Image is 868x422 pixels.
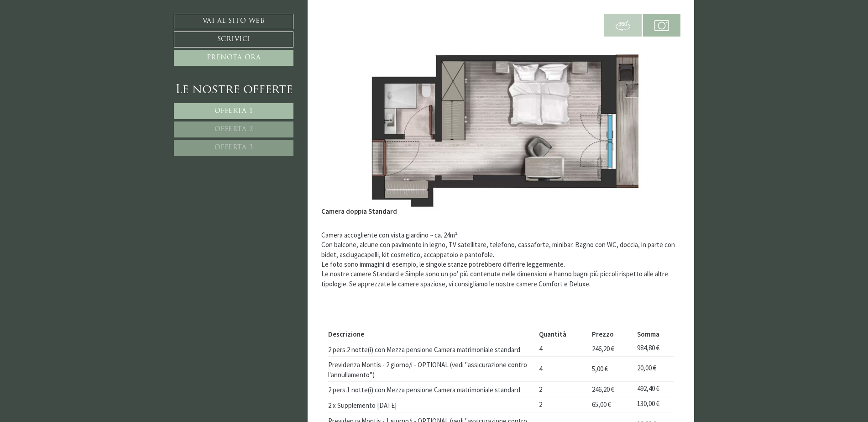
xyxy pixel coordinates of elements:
[7,24,125,50] div: Buon giorno, come possiamo aiutarla?
[328,327,536,341] th: Descrizione
[633,397,674,412] td: 130,00 €
[310,241,360,257] button: Invia
[616,18,630,33] img: 360-grad.svg
[535,356,588,381] td: 4
[328,356,536,381] td: Previdenza Montis - 2 giorno/i - OPTIONAL (vedi "assicurazione contro l'annullamento")
[321,37,681,216] img: image
[214,126,253,133] span: Offerta 2
[14,26,121,33] div: Montis – Active Nature Spa
[328,397,536,412] td: 2 x Supplemento [DATE]
[214,108,253,115] span: Offerta 1
[633,327,674,341] th: Somma
[633,341,674,357] td: 984,80 €
[14,42,121,48] small: 11:52
[535,397,588,412] td: 2
[337,115,347,138] button: Previous
[592,400,611,409] span: 65,00 €
[592,385,614,394] span: 246,20 €
[214,144,253,151] span: Offerta 3
[633,381,674,397] td: 492,40 €
[655,115,664,138] button: Next
[174,32,293,47] a: Scrivici
[633,356,674,381] td: 20,00 €
[321,230,681,289] p: Camera accogliente con vista giardino ~ ca. 24m² Con balcone, alcune con pavimento in legno, TV s...
[163,7,197,21] div: lunedì
[592,344,614,353] span: 246,20 €
[588,327,633,341] th: Prezzo
[535,381,588,397] td: 2
[321,200,411,216] div: Camera doppia Standard
[174,82,293,99] div: Le nostre offerte
[174,50,293,66] a: Prenota ora
[535,327,588,341] th: Quantità
[174,14,293,29] a: Vai al sito web
[592,364,608,373] span: 5,00 €
[535,341,588,357] td: 4
[328,381,536,397] td: 2 pers.1 notte(i) con Mezza pensione Camera matrimoniale standard
[328,341,536,357] td: 2 pers.2 notte(i) con Mezza pensione Camera matrimoniale standard
[654,18,669,33] img: camera.svg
